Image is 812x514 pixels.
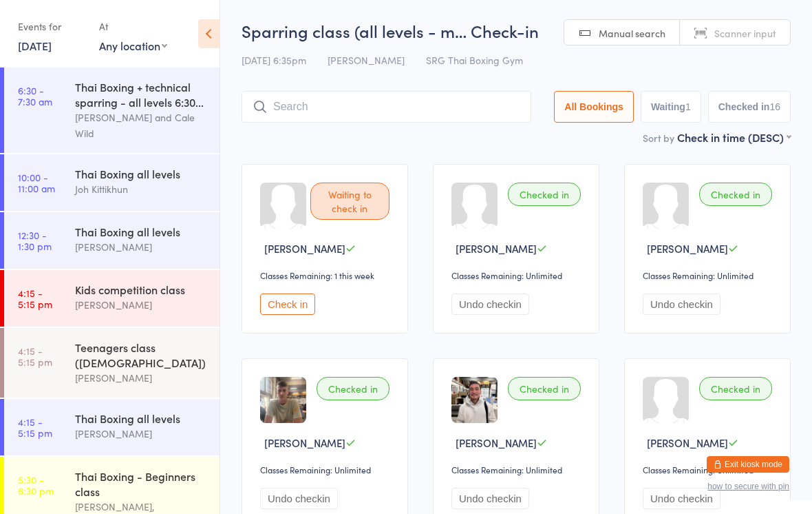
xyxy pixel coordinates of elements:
[708,91,791,123] button: Checked in16
[75,370,208,386] div: [PERSON_NAME]
[18,474,54,496] time: 5:30 - 6:30 pm
[4,68,220,153] a: 6:30 -7:30 amThai Boxing + technical sparring - all levels 6:30...[PERSON_NAME] and Cale Wild
[18,229,52,251] time: 12:30 - 1:30 pm
[643,131,674,145] label: Sort by
[707,482,789,491] button: how to secure with pin
[99,38,167,53] div: Any location
[451,488,529,509] button: Undo checkin
[328,53,405,67] span: [PERSON_NAME]
[643,269,776,281] div: Classes Remaining: Unlimited
[647,241,728,256] span: [PERSON_NAME]
[75,224,208,239] div: Thai Boxing all levels
[699,183,772,206] div: Checked in
[4,270,220,327] a: 4:15 -5:15 pmKids competition class[PERSON_NAME]
[699,377,772,400] div: Checked in
[75,239,208,255] div: [PERSON_NAME]
[647,435,728,450] span: [PERSON_NAME]
[769,101,780,112] div: 16
[685,101,691,112] div: 1
[260,464,394,475] div: Classes Remaining: Unlimited
[75,166,208,181] div: Thai Boxing all levels
[75,469,208,499] div: Thai Boxing - Beginners class
[451,269,585,281] div: Classes Remaining: Unlimited
[451,377,498,423] img: image1719827438.png
[260,377,306,423] img: image1738823270.png
[317,377,389,400] div: Checked in
[456,241,537,256] span: [PERSON_NAME]
[714,26,776,40] span: Scanner input
[260,294,315,315] button: Check in
[75,282,208,297] div: Kids competition class
[75,297,208,313] div: [PERSON_NAME]
[242,19,791,42] h2: Sparring class (all levels - m… Check-in
[99,15,167,38] div: At
[264,241,345,256] span: [PERSON_NAME]
[75,110,208,141] div: [PERSON_NAME] and Cale Wild
[508,377,581,400] div: Checked in
[456,435,537,450] span: [PERSON_NAME]
[18,287,52,309] time: 4:15 - 5:15 pm
[75,411,208,426] div: Thai Boxing all levels
[451,464,585,475] div: Classes Remaining: Unlimited
[75,181,208,197] div: Joh Kittikhun
[641,91,701,123] button: Waiting1
[643,488,720,509] button: Undo checkin
[4,154,220,211] a: 10:00 -11:00 amThai Boxing all levelsJoh Kittikhun
[18,85,52,107] time: 6:30 - 7:30 am
[554,91,634,123] button: All Bookings
[426,53,523,67] span: SRG Thai Boxing Gym
[4,399,220,455] a: 4:15 -5:15 pmThai Boxing all levels[PERSON_NAME]
[18,345,52,367] time: 4:15 - 5:15 pm
[75,340,208,370] div: Teenagers class ([DEMOGRAPHIC_DATA])
[599,26,665,40] span: Manual search
[75,79,208,110] div: Thai Boxing + technical sparring - all levels 6:30...
[677,130,791,145] div: Check in time (DESC)
[4,212,220,269] a: 12:30 -1:30 pmThai Boxing all levels[PERSON_NAME]
[18,15,85,38] div: Events for
[18,416,52,438] time: 4:15 - 5:15 pm
[643,294,720,315] button: Undo checkin
[643,464,776,475] div: Classes Remaining: Unlimited
[707,456,789,473] button: Exit kiosk mode
[18,172,55,194] time: 10:00 - 11:00 am
[4,328,220,398] a: 4:15 -5:15 pmTeenagers class ([DEMOGRAPHIC_DATA])[PERSON_NAME]
[260,269,394,281] div: Classes Remaining: 1 this week
[242,91,531,123] input: Search
[18,38,52,53] a: [DATE]
[451,294,529,315] button: Undo checkin
[310,183,389,220] div: Waiting to check in
[242,53,306,67] span: [DATE] 6:35pm
[75,426,208,442] div: [PERSON_NAME]
[264,435,345,450] span: [PERSON_NAME]
[508,183,581,206] div: Checked in
[260,488,338,509] button: Undo checkin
